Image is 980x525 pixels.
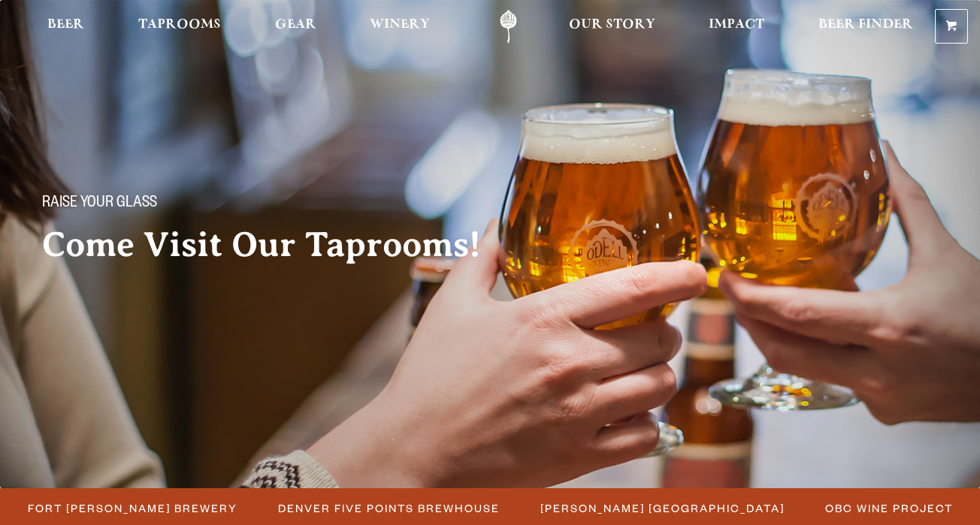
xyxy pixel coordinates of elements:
span: Taprooms [138,19,221,31]
span: Gear [275,19,316,31]
a: OBC Wine Project [817,497,961,519]
a: Beer [38,10,94,44]
span: Raise your glass [42,195,157,214]
a: Denver Five Points Brewhouse [270,497,508,519]
span: OBC Wine Project [826,497,954,519]
span: Beer Finder [818,19,913,31]
a: Taprooms [129,10,231,44]
span: Denver Five Points Brewhouse [279,497,501,519]
a: Impact [699,10,774,44]
span: Fort [PERSON_NAME] Brewery [29,497,238,519]
span: Winery [370,19,430,31]
a: Beer Finder [809,10,923,44]
span: Beer [47,19,84,31]
a: Our Story [559,10,665,44]
a: Winery [360,10,440,44]
a: Gear [265,10,326,44]
span: [PERSON_NAME] [GEOGRAPHIC_DATA] [541,497,785,519]
span: Impact [709,19,764,31]
span: Our Story [569,19,655,31]
a: [PERSON_NAME] [GEOGRAPHIC_DATA] [532,497,793,519]
a: Odell Home [480,10,537,44]
a: Fort [PERSON_NAME] Brewery [20,497,246,519]
h2: Come Visit Our Taprooms! [42,226,511,264]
